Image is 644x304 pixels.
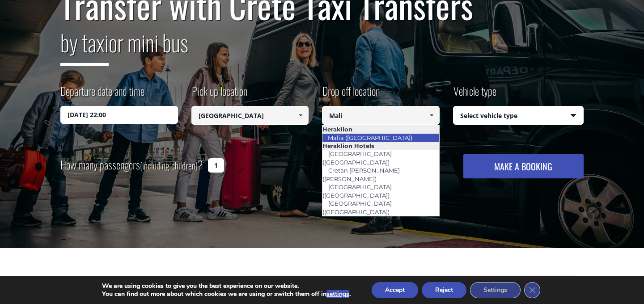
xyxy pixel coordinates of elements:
[422,282,466,298] button: Reject
[463,154,584,178] button: MAKE A BOOKING
[102,290,351,298] p: You can find out more about which cookies we are using or switch them off in .
[102,282,351,290] p: We are using cookies to give you the best experience on our website.
[322,181,395,201] a: [GEOGRAPHIC_DATA] ([GEOGRAPHIC_DATA])
[241,275,576,295] div: [GEOGRAPHIC_DATA]
[524,282,540,298] button: Close GDPR Cookie Banner
[60,24,584,72] h2: or mini bus
[453,106,584,125] span: Select vehicle type
[322,164,400,185] a: Cretan [PERSON_NAME] ([PERSON_NAME])
[322,142,439,150] li: Heraklion Hotels
[322,125,439,133] li: Heraklion
[424,106,439,125] a: Show All Items
[372,282,418,298] button: Accept
[191,106,309,125] input: Select pickup location
[322,197,395,218] a: [GEOGRAPHIC_DATA] ([GEOGRAPHIC_DATA])
[293,106,308,125] a: Show All Items
[322,106,440,125] input: Select drop-off location
[322,131,418,144] a: Malia ([GEOGRAPHIC_DATA])
[60,25,109,66] span: by taxi
[326,290,349,298] button: settings
[453,83,496,106] label: Vehicle type
[322,83,380,106] label: Drop off location
[60,154,203,176] label: How many passengers ?
[140,159,198,172] small: (including children)
[470,282,521,298] button: Settings
[60,83,144,106] label: Departure date and time
[191,83,247,106] label: Pick up location
[322,148,395,168] a: [GEOGRAPHIC_DATA] ([GEOGRAPHIC_DATA])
